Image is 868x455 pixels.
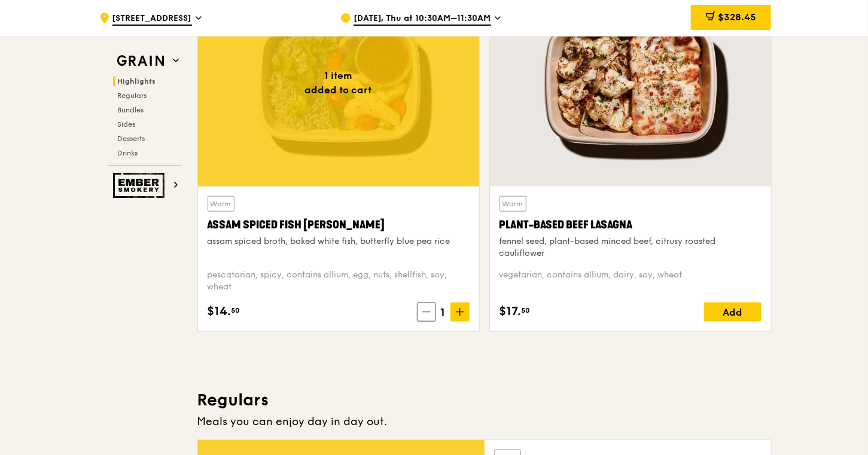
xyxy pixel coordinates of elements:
span: $328.45 [718,11,756,23]
div: vegetarian, contains allium, dairy, soy, wheat [500,269,762,293]
span: Desserts [118,135,145,143]
div: Add [704,303,762,322]
div: Meals you can enjoy day in day out. [197,413,772,430]
span: 50 [232,306,240,315]
span: Regulars [118,91,147,100]
span: Drinks [118,149,138,157]
span: 1 [436,304,450,320]
div: Plant-Based Beef Lasagna [500,216,762,233]
span: [DATE], Thu at 10:30AM–11:30AM [354,13,491,26]
span: Highlights [118,77,156,85]
span: Sides [118,120,136,129]
div: fennel seed, plant-based minced beef, citrusy roasted cauliflower [500,236,762,259]
span: Bundles [118,106,144,114]
span: [STREET_ADDRESS] [112,13,192,26]
span: $17. [500,303,522,320]
div: assam spiced broth, baked white fish, butterfly blue pea rice [208,236,470,248]
div: Warm [500,196,526,212]
div: Assam Spiced Fish [PERSON_NAME] [208,216,470,233]
div: pescatarian, spicy, contains allium, egg, nuts, shellfish, soy, wheat [208,269,470,293]
img: Ember Smokery web logo [113,173,168,198]
span: 50 [522,306,531,315]
img: Grain web logo [113,50,168,72]
h3: Regulars [197,389,772,411]
div: Warm [208,196,234,212]
span: $14. [208,303,232,320]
